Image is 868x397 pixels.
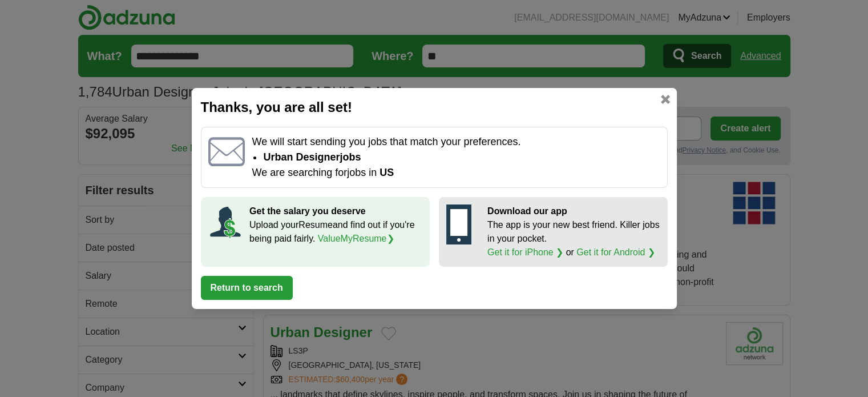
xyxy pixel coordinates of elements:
a: Get it for iPhone ❯ [487,247,563,257]
a: ValueMyResume❯ [318,234,394,243]
p: Get the salary you deserve [249,204,422,218]
p: Download our app [487,204,660,218]
p: The app is your new best friend. Killer jobs in your pocket. or [487,218,660,259]
span: US [380,167,394,178]
p: We will start sending you jobs that match your preferences. [252,134,660,150]
a: Get it for Android ❯ [576,247,655,257]
p: Upload your Resume and find out if you're being paid fairly. [249,218,422,246]
button: Return to search [201,276,293,300]
h2: Thanks, you are all set! [201,97,668,118]
p: We are searching for jobs in [252,165,660,181]
li: Urban Designer jobs [263,150,660,165]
